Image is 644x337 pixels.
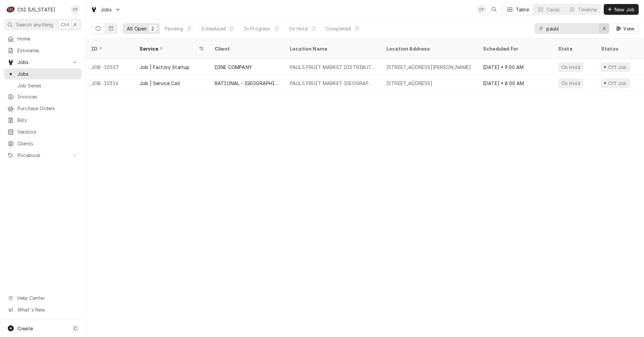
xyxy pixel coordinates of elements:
div: Scheduled For [483,45,546,52]
span: Pricebook [17,152,68,159]
div: Client [215,45,278,52]
div: 0 [355,25,359,32]
div: On Hold [561,80,581,87]
a: Jobs [4,68,82,79]
div: Off Job [607,64,628,71]
div: Cards [547,6,560,13]
div: Job | Service Call [140,80,180,87]
span: C [74,325,77,332]
div: C [6,5,15,14]
div: Craig Pierce's Avatar [70,5,80,14]
span: Purchase Orders [17,105,78,112]
span: Jobs [101,6,112,13]
span: Job Series [17,82,78,89]
a: Vendors [4,126,82,137]
span: Bills [17,117,78,124]
div: PAULS FRUIT MARKET-[GEOGRAPHIC_DATA] [290,80,376,87]
div: PAULS FRUIT MARKET DISTRIBUTION CENTER [290,64,376,71]
div: Off Job [607,80,628,87]
span: Ctrl [61,21,69,28]
div: CP [70,5,80,14]
div: [STREET_ADDRESS] [386,80,433,87]
a: Go to Jobs [88,4,123,15]
span: Jobs [17,70,78,77]
a: Go to Pricebook [4,150,82,161]
span: Home [17,35,78,42]
a: Bills [4,115,82,126]
button: Search anythingCtrlK [4,19,82,30]
div: All Open [127,25,147,32]
div: 0 [275,25,279,32]
a: Purchase Orders [4,103,82,114]
span: New Job [613,6,636,13]
div: DINE COMPANY [215,64,252,71]
div: 0 [187,25,191,32]
input: Keyword search [546,23,597,34]
a: Job Series [4,80,82,91]
a: Home [4,33,82,44]
div: ID [91,45,127,52]
div: CSI [US_STATE] [17,6,55,13]
div: In Progress [244,25,271,32]
button: View [612,23,639,34]
div: Table [516,6,529,13]
div: Job | Factory Startup [140,64,190,71]
span: Search anything [16,21,53,28]
button: Erase input [599,23,609,34]
div: Pending [165,25,183,32]
a: Invoices [4,91,82,102]
div: On Hold [561,64,581,71]
button: Open search [489,4,499,15]
button: New Job [604,4,639,15]
div: JOB-10557 [86,59,134,75]
div: Completed [326,25,351,32]
div: CSI Kentucky's Avatar [6,5,15,14]
span: Vendors [17,128,78,135]
div: Craig Pierce's Avatar [477,5,486,14]
div: 0 [230,25,234,32]
span: Clients [17,140,78,147]
div: [STREET_ADDRESS][PERSON_NAME] [386,64,471,71]
span: What's New [17,306,77,313]
div: 2 [151,25,155,32]
div: JOB-10316 [86,75,134,91]
a: Clients [4,138,82,149]
span: Invoices [17,93,78,100]
div: Scheduled [201,25,225,32]
span: K [74,21,77,28]
div: Timeline [578,6,597,13]
span: Estimates [17,47,78,54]
a: Go to Help Center [4,292,82,304]
div: Service [140,45,197,52]
a: Go to What's New [4,304,82,315]
span: Jobs [17,59,68,66]
a: Go to Jobs [4,57,82,68]
div: On Hold [289,25,308,32]
span: Create [17,326,33,331]
div: Location Name [290,45,374,52]
span: View [622,25,636,32]
div: Location Address [386,45,471,52]
div: RATIONAL - [GEOGRAPHIC_DATA] [215,80,279,87]
div: [DATE] • 8:00 AM [478,75,553,91]
div: [DATE] • 9:00 AM [478,59,553,75]
div: 2 [312,25,316,32]
a: Estimates [4,45,82,56]
div: CP [477,5,486,14]
span: Help Center [17,294,77,301]
div: State [558,45,590,52]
